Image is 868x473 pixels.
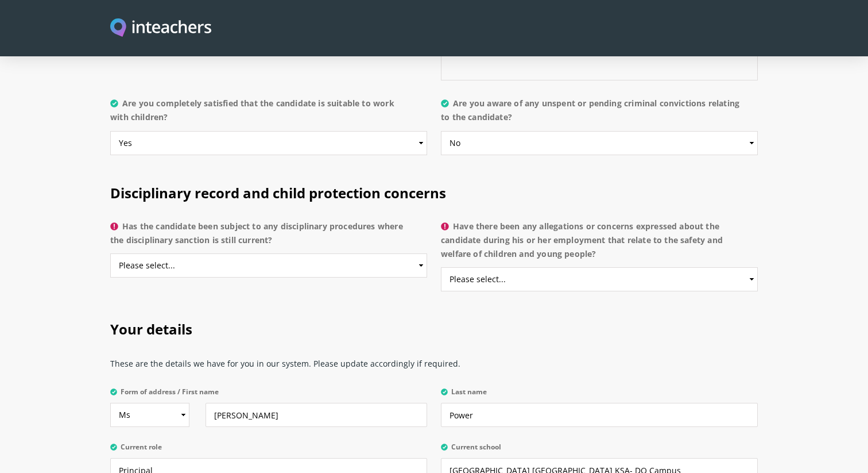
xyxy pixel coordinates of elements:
label: Have there been any allegations or concerns expressed about the candidate during his or her emplo... [441,220,758,268]
p: These are the details we have for you in our system. Please update accordingly if required. [110,351,758,383]
label: Has the candidate been subject to any disciplinary procedures where the disciplinary sanction is ... [110,220,427,254]
a: Visit this site's homepage [110,18,211,39]
label: Current school [441,443,758,458]
label: Last name [441,388,758,403]
img: Inteachers [110,18,211,39]
label: Are you aware of any unspent or pending criminal convictions relating to the candidate? [441,97,758,131]
label: Form of address / First name [110,388,427,403]
label: Are you completely satisfied that the candidate is suitable to work with children? [110,97,427,131]
span: Disciplinary record and child protection concerns [110,183,446,202]
span: Your details [110,320,192,339]
label: Current role [110,443,427,458]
